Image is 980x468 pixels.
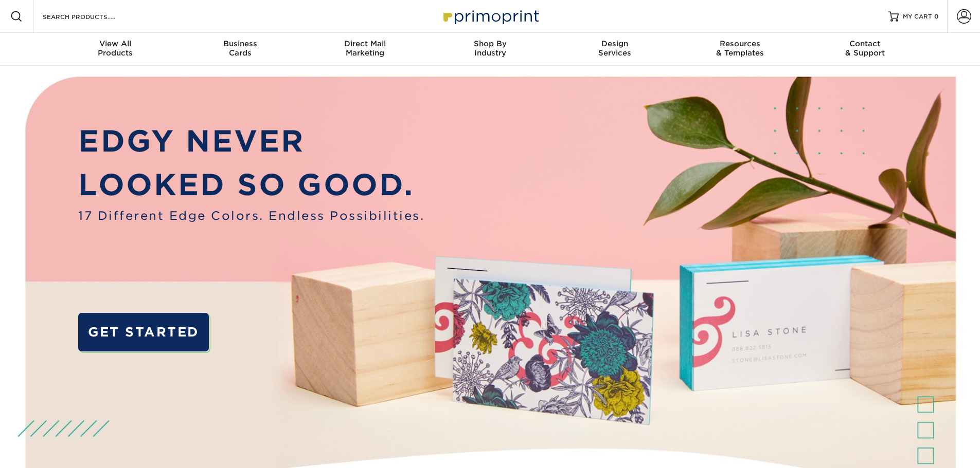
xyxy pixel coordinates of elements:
a: DesignServices [553,33,678,66]
a: View AllProducts [53,33,178,66]
a: Resources& Templates [678,33,803,66]
div: Products [53,39,178,58]
img: Primoprint [439,5,542,27]
span: 17 Different Edge Colors. Endless Possibilities. [78,207,424,224]
span: Direct Mail [302,39,427,48]
span: 0 [934,13,939,20]
span: Business [177,39,302,48]
input: SEARCH PRODUCTS..... [42,10,142,23]
a: Direct MailMarketing [302,33,427,66]
span: Shop By [427,39,553,48]
div: Marketing [302,39,427,58]
div: Cards [177,39,302,58]
a: Contact& Support [803,33,928,66]
a: BusinessCards [177,33,302,66]
div: & Support [803,39,928,58]
div: Industry [427,39,553,58]
span: Contact [803,39,928,48]
span: View All [53,39,178,48]
p: LOOKED SO GOOD. [78,163,424,207]
a: GET STARTED [78,313,208,351]
span: Resources [678,39,803,48]
p: EDGY NEVER [78,119,424,163]
span: MY CART [903,12,932,21]
div: & Templates [678,39,803,58]
span: Design [553,39,678,48]
a: Shop ByIndustry [427,33,553,66]
div: Services [553,39,678,58]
